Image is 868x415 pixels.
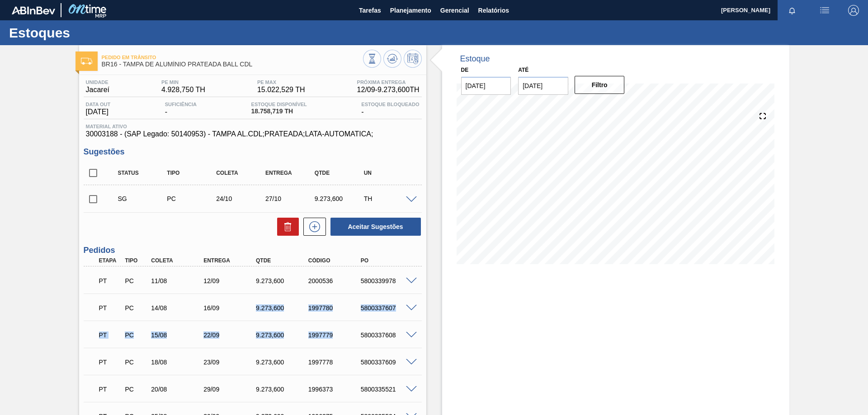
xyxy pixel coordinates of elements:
div: UN [362,170,416,176]
div: 5800335521 [359,386,417,393]
img: userActions [819,5,830,16]
div: Pedido de Compra [123,386,150,393]
div: 22/09/2025 [201,331,260,339]
div: Nova sugestão [299,218,326,236]
span: Planejamento [390,5,431,16]
div: Pedido em Trânsito [97,352,124,372]
div: Estoque [460,54,490,64]
button: Programar Estoque [404,50,422,68]
div: Excluir Sugestões [273,218,299,236]
h3: Sugestões [84,147,422,157]
span: Pedido em Trânsito [102,55,363,60]
input: dd/mm/yyyy [518,77,568,95]
div: Pedido em Trânsito [97,271,124,291]
span: 12/09 - 9.273,600 TH [357,86,420,94]
div: 15/08/2025 [149,331,208,339]
button: Filtro [575,76,625,94]
div: 5800339978 [359,277,417,284]
label: Até [518,67,528,73]
div: TH [362,195,416,202]
div: Qtde [254,257,312,264]
div: Pedido em Trânsito [97,379,124,399]
p: PT [99,359,122,366]
img: TNhmsLtSVTkK8tSr43FrP2fwEKptu5GPRR3wAAAABJRU5ErkJggg== [12,6,55,14]
div: Status [116,170,170,176]
div: PO [359,257,417,264]
div: 11/08/2025 [149,277,208,284]
div: 29/09/2025 [201,386,260,393]
span: Relatórios [478,5,509,16]
div: Etapa [97,257,124,264]
div: 27/10/2025 [263,195,318,202]
p: PT [99,304,122,312]
div: 16/09/2025 [201,304,260,312]
div: Pedido de Compra [123,331,150,339]
button: Atualizar Gráfico [383,50,401,68]
button: Aceitar Sugestões [330,218,421,236]
button: Notificações [778,4,807,17]
div: 1997779 [306,331,365,339]
div: 5800337609 [359,359,417,366]
div: 9.273,600 [254,304,312,312]
div: Código [306,257,365,264]
div: Coleta [214,170,269,176]
span: PE MAX [257,79,305,85]
div: 9.273,600 [254,331,312,339]
div: Entrega [201,257,260,264]
div: Qtde [312,170,367,176]
span: PE MIN [161,79,205,85]
div: Entrega [263,170,318,176]
div: Pedido de Compra [123,277,150,284]
p: PT [99,277,122,284]
div: Sugestão Criada [116,195,170,202]
span: Suficiência [165,102,197,107]
div: Coleta [149,257,208,264]
div: 24/10/2025 [214,195,269,202]
div: 20/08/2025 [149,386,208,393]
img: Ícone [81,58,92,65]
p: PT [99,386,122,393]
div: Aceitar Sugestões [326,217,422,237]
span: 4.928,750 TH [161,86,205,94]
h3: Pedidos [84,246,422,255]
span: Jacareí [86,86,109,94]
div: 5800337608 [359,331,417,339]
button: Visão Geral dos Estoques [363,50,381,68]
div: 5800337607 [359,304,417,312]
div: Pedido em Trânsito [97,325,124,345]
span: Unidade [86,79,109,85]
div: 14/08/2025 [149,304,208,312]
div: 12/09/2025 [201,277,260,284]
div: 1996373 [306,386,365,393]
div: Pedido em Trânsito [97,298,124,318]
div: 2000536 [306,277,365,284]
span: Material ativo [86,124,420,129]
span: Data out [86,102,111,107]
div: 9.273,600 [312,195,367,202]
div: Pedido de Compra [123,304,150,312]
p: PT [99,331,122,339]
div: - [163,102,199,116]
label: De [461,67,469,73]
div: 1997780 [306,304,365,312]
span: [DATE] [86,108,111,116]
div: - [359,102,421,116]
div: 23/09/2025 [201,359,260,366]
span: Estoque Bloqueado [361,102,419,107]
input: dd/mm/yyyy [461,77,511,95]
div: 18/08/2025 [149,359,208,366]
span: Gerencial [440,5,469,16]
div: 9.273,600 [254,386,312,393]
h1: Estoques [9,28,170,38]
span: Próxima Entrega [357,79,420,85]
div: 9.273,600 [254,359,312,366]
div: Pedido de Compra [165,195,219,202]
span: 30003188 - (SAP Legado: 50140953) - TAMPA AL.CDL;PRATEADA;LATA-AUTOMATICA; [86,130,420,138]
span: Tarefas [359,5,381,16]
div: Pedido de Compra [123,359,150,366]
span: BR16 - TAMPA DE ALUMÍNIO PRATEADA BALL CDL [102,61,363,68]
span: 18.758,719 TH [251,108,307,115]
div: 9.273,600 [254,277,312,284]
div: Tipo [123,257,150,264]
span: Estoque Disponível [251,102,307,107]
